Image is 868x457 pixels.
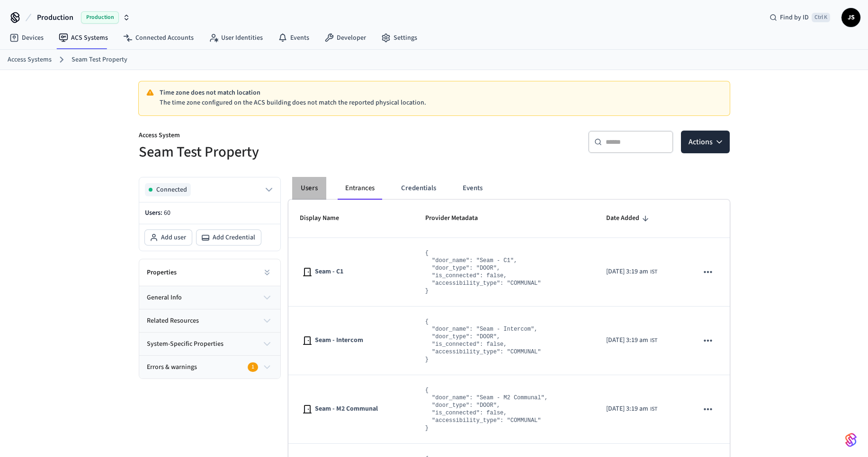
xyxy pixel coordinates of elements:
span: Connected [156,185,187,194]
a: User Identities [201,29,270,46]
button: general info [139,286,280,309]
span: Display Name [300,211,351,226]
img: SeamLogoGradient.69752ec5.svg [845,432,857,448]
div: Asia/Calcutta [606,335,657,345]
span: Add user [161,233,186,242]
div: Asia/Calcutta [606,404,657,414]
h5: Seam Test Property [139,142,429,162]
span: Seam - M2 Communal [315,404,378,414]
span: general info [147,293,182,303]
a: Settings [374,29,425,46]
span: [DATE] 3:19 am [606,267,648,277]
button: Add user [145,230,192,245]
a: Events [270,29,317,46]
span: system-specific properties [147,339,224,349]
pre: { "door_name": "Seam - C1", "door_type": "DOOR", "is_connected": false, "accessibility_type": "CO... [425,249,541,295]
span: [DATE] 3:19 am [606,404,648,414]
button: Credentials [394,177,444,200]
th: Provider Metadata [414,200,595,237]
div: Find by IDCtrl K [762,9,838,26]
span: Date Added [606,211,652,226]
button: Users [292,177,326,200]
button: Entrances [338,177,382,200]
span: 60 [164,208,170,218]
span: Seam - C1 [315,267,343,277]
pre: { "door_name": "Seam - Intercom", "door_type": "DOOR", "is_connected": false, "accessibility_type... [425,318,541,363]
a: Connected Accounts [116,29,201,46]
button: Add Credential [197,230,261,245]
button: Connected [145,183,275,196]
button: JS [841,8,860,27]
span: [DATE] 3:19 am [606,335,648,345]
span: Ctrl K [812,13,830,22]
span: Production [81,11,119,24]
button: system-specific properties [139,333,280,355]
span: JS [842,9,859,26]
button: Errors & warnings1 [139,356,280,378]
a: Developer [317,29,374,46]
span: related resources [147,316,199,326]
p: Access System [139,131,429,142]
a: Devices [2,29,51,46]
span: IST [650,336,657,345]
span: IST [650,268,657,276]
p: The time zone configured on the ACS building does not match the reported physical location. [160,98,722,108]
span: Production [37,12,73,23]
a: Access Systems [8,55,52,65]
p: Users: [145,208,275,218]
span: Find by ID [780,13,809,22]
span: Errors & warnings [147,362,197,372]
span: Date Added [606,211,639,226]
button: related resources [139,309,280,332]
p: Time zone does not match location [160,88,722,98]
button: Events [455,177,490,200]
a: Seam Test Property [72,55,127,65]
span: Add Credential [213,233,255,242]
pre: { "door_name": "Seam - M2 Communal", "door_type": "DOOR", "is_connected": false, "accessibility_t... [425,387,548,432]
h2: Properties [147,268,177,277]
div: 1 [248,362,258,372]
span: Seam - Intercom [315,335,363,345]
div: Asia/Calcutta [606,267,657,277]
button: Actions [681,131,730,153]
span: IST [650,405,657,413]
a: ACS Systems [51,29,116,46]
